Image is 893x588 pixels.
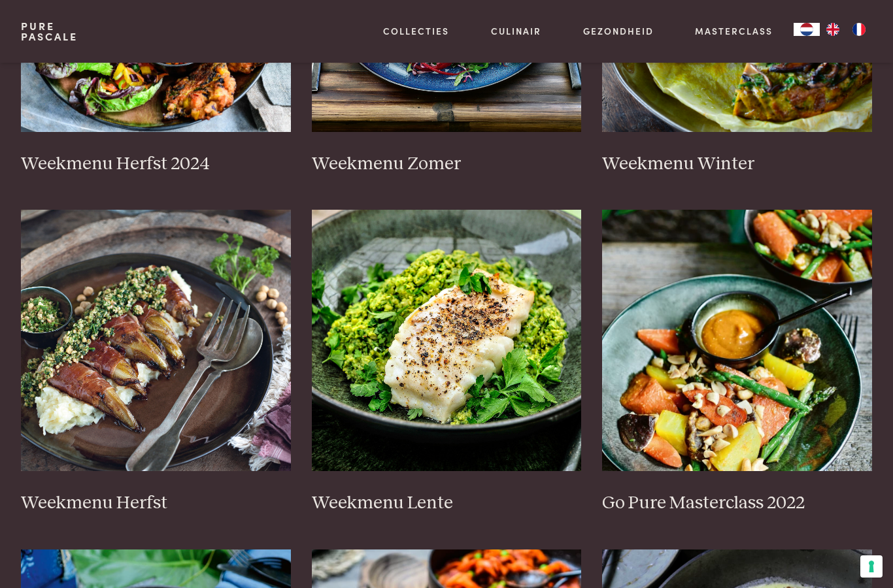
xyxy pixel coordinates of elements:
a: Weekmenu Lente Weekmenu Lente [312,210,582,514]
a: NL [794,23,820,36]
ul: Language list [820,23,872,36]
a: Culinair [491,24,541,38]
a: PurePascale [21,21,78,42]
div: Language [794,23,820,36]
a: Gezondheid [583,24,654,38]
h3: Weekmenu Zomer [312,153,582,176]
h3: Weekmenu Herfst [21,492,291,515]
button: Uw voorkeuren voor toestemming voor trackingtechnologieën [860,555,883,578]
h3: Weekmenu Herfst 2024 [21,153,291,176]
img: Weekmenu Lente [312,210,582,471]
a: EN [820,23,846,36]
h3: Go Pure Masterclass 2022 [602,492,872,515]
a: FR [846,23,872,36]
img: Weekmenu Herfst [21,210,291,471]
h3: Weekmenu Lente [312,492,582,515]
h3: Weekmenu Winter [602,153,872,176]
img: Go Pure Masterclass 2022 [602,210,872,471]
a: Collecties [383,24,449,38]
a: Masterclass [695,24,773,38]
a: Weekmenu Herfst Weekmenu Herfst [21,210,291,514]
aside: Language selected: Nederlands [794,23,872,36]
a: Go Pure Masterclass 2022 Go Pure Masterclass 2022 [602,210,872,514]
